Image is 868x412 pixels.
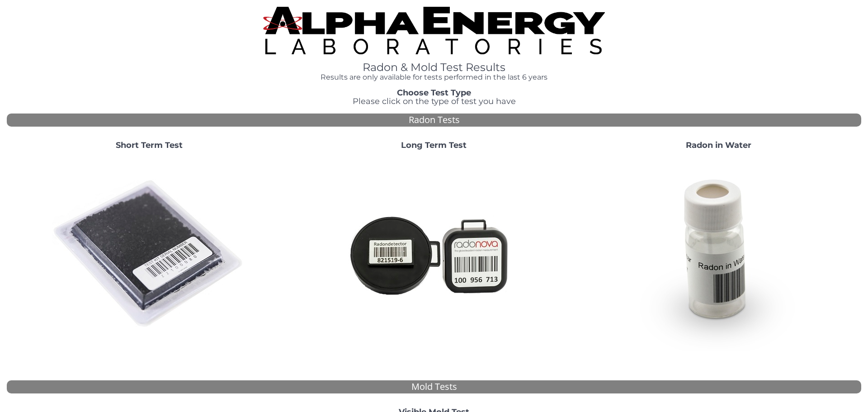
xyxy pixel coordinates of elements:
h1: Radon & Mold Test Results [263,62,605,73]
strong: Long Term Test [401,140,467,150]
div: Radon Tests [7,114,861,127]
strong: Radon in Water [686,140,751,150]
span: Please click on the type of test you have [353,96,516,106]
img: TightCrop.jpg [263,7,605,54]
strong: Short Term Test [116,140,183,150]
img: ShortTerm.jpg [52,157,246,351]
h4: Results are only available for tests performed in the last 6 years [263,73,605,81]
img: Radtrak2vsRadtrak3.jpg [337,157,531,351]
strong: Choose Test Type [397,88,471,98]
img: RadoninWater.jpg [622,157,816,351]
div: Mold Tests [7,380,861,393]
